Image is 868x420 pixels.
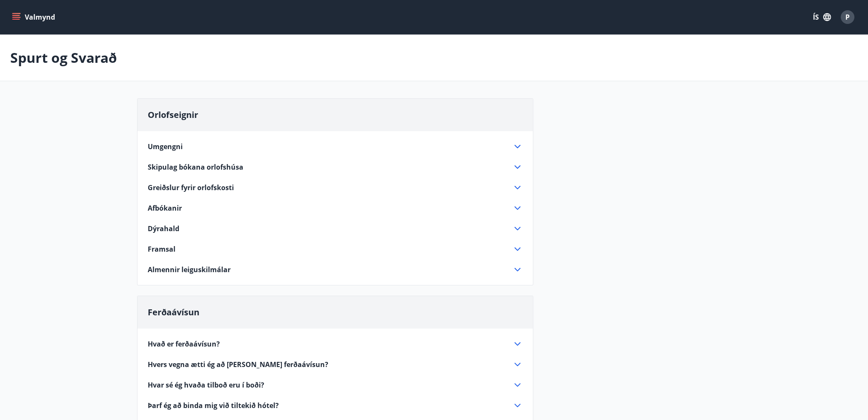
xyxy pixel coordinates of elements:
div: Almennir leiguskilmálar [148,264,523,275]
div: Dýrahald [148,223,523,234]
span: Ferðaávísun [148,306,199,318]
div: Hvar sé ég hvaða tilboð eru í boði? [148,380,523,390]
span: Afbókanir [148,203,182,213]
span: Orlofseignir [148,109,198,120]
p: Spurt og Svarað [10,48,117,67]
button: ÍS [808,9,836,25]
div: Umgengni [148,141,523,152]
div: Framsal [148,244,523,254]
div: Skipulag bókana orlofshúsa [148,162,523,172]
span: Framsal [148,244,175,254]
span: Umgengni [148,142,183,151]
span: Þarf ég að binda mig við tiltekið hótel? [148,401,279,410]
button: P [837,7,858,27]
span: Hvar sé ég hvaða tilboð eru í boði? [148,380,264,390]
span: Dýrahald [148,224,179,233]
span: Skipulag bókana orlofshúsa [148,162,243,172]
button: menu [10,9,58,25]
div: Afbókanir [148,203,523,213]
span: Almennir leiguskilmálar [148,265,231,274]
span: Greiðslur fyrir orlofskosti [148,183,234,192]
div: Hvað er ferðaávísun? [148,339,523,349]
span: Hvers vegna ætti ég að [PERSON_NAME] ferðaávísun? [148,360,328,369]
div: Greiðslur fyrir orlofskosti [148,182,523,193]
span: P [845,12,850,22]
span: Hvað er ferðaávísun? [148,339,220,349]
div: Hvers vegna ætti ég að [PERSON_NAME] ferðaávísun? [148,359,523,370]
div: Þarf ég að binda mig við tiltekið hótel? [148,400,523,411]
